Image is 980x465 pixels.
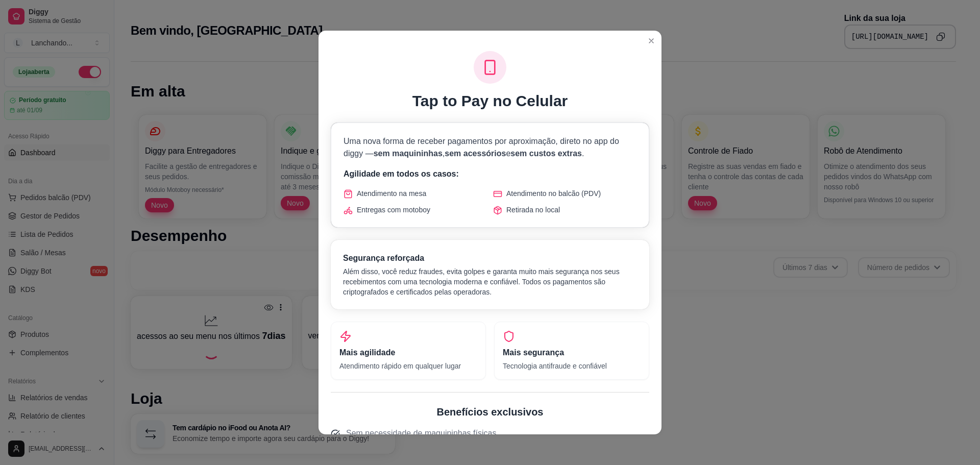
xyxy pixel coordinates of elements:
[374,149,443,158] span: sem maquininhas
[344,135,636,160] p: Uma nova forma de receber pagamentos por aproximação, direto no app do diggy — , e .
[344,168,636,180] p: Agilidade em todos os casos:
[643,33,659,49] button: Close
[357,205,430,215] span: Entregas com motoboy
[331,405,649,419] h2: Benefícios exclusivos
[503,347,641,359] h3: Mais segurança
[343,252,637,264] h3: Segurança reforçada
[510,149,582,158] span: sem custos extras
[503,361,641,371] p: Tecnologia antifraude e confiável
[412,92,568,110] h1: Tap to Pay no Celular
[339,347,477,359] h3: Mais agilidade
[506,188,601,199] span: Atendimento no balcão (PDV)
[343,266,637,297] p: Além disso, você reduz fraudes, evita golpes e garanta muito mais segurança nos seus recebimentos...
[346,427,496,439] span: Sem necessidade de maquininhas físicas
[506,205,560,215] span: Retirada no local
[339,361,477,371] p: Atendimento rápido em qualquer lugar
[445,149,506,158] span: sem acessórios
[357,188,426,199] span: Atendimento na mesa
